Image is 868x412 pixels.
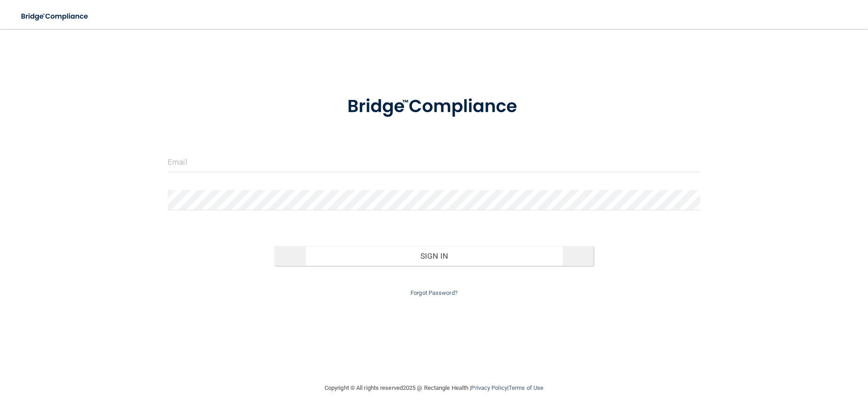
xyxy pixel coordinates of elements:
[471,384,507,391] a: Privacy Policy
[410,289,458,296] a: Forgot Password?
[509,384,543,391] a: Terms of Use
[329,83,539,130] img: bridge_compliance_login_screen.278c3ca4.svg
[14,7,97,26] img: bridge_compliance_login_screen.278c3ca4.svg
[168,152,700,172] input: Email
[269,374,599,403] div: Copyright © All rights reserved 2025 @ Rectangle Health | |
[274,246,594,266] button: Sign In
